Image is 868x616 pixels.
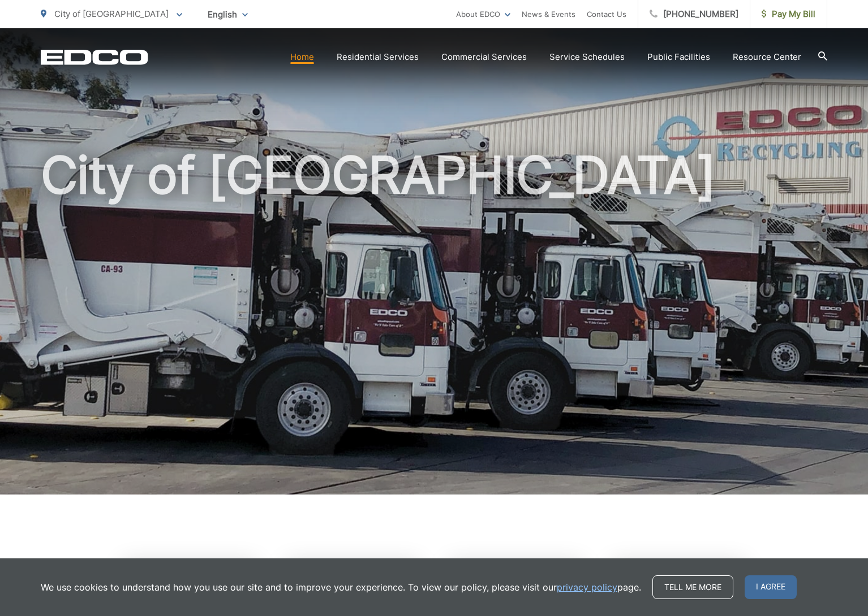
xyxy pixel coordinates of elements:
[199,5,256,24] span: English
[647,50,710,64] a: Public Facilities
[745,575,797,599] span: I agree
[456,7,510,21] a: About EDCO
[41,580,641,594] p: We use cookies to understand how you use our site and to improve your experience. To view our pol...
[441,50,527,64] a: Commercial Services
[557,580,617,594] a: privacy policy
[41,147,827,505] h1: City of [GEOGRAPHIC_DATA]
[733,50,801,64] a: Resource Center
[762,7,815,21] span: Pay My Bill
[54,8,169,19] span: City of [GEOGRAPHIC_DATA]
[522,7,575,21] a: News & Events
[290,50,314,64] a: Home
[587,7,626,21] a: Contact Us
[549,50,625,64] a: Service Schedules
[652,575,733,599] a: Tell me more
[337,50,419,64] a: Residential Services
[41,49,148,65] a: EDCD logo. Return to the homepage.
